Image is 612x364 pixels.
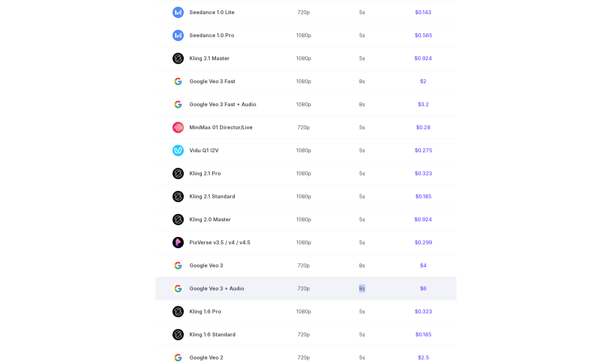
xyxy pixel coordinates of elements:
td: 5s [334,323,390,346]
span: PixVerse v3.5 / v4 / v4.5 [172,237,256,248]
td: $0.323 [390,300,457,323]
td: 5s [334,185,390,208]
td: 720p [273,116,334,139]
td: 8s [334,277,390,300]
td: 1080p [273,300,334,323]
td: 5s [334,208,390,231]
td: 8s [334,70,390,93]
span: Kling 2.0 Master [172,214,256,225]
span: Kling 2.1 Master [172,53,256,64]
td: 5s [334,24,390,47]
td: 720p [273,254,334,277]
span: Seedance 1.0 Pro [172,30,256,41]
td: 1080p [273,162,334,185]
td: 1080p [273,70,334,93]
td: $0.924 [390,47,457,70]
span: Google Veo 3 [172,260,256,271]
td: 1080p [273,185,334,208]
span: Google Veo 3 Fast [172,76,256,87]
td: $6 [390,277,457,300]
td: 720p [273,277,334,300]
span: MiniMax 01 Director/Live [172,122,256,133]
td: 5s [334,231,390,254]
td: 5s [334,162,390,185]
span: Google Veo 2 [172,352,256,363]
td: 1080p [273,47,334,70]
td: $0.299 [390,231,457,254]
td: 5s [334,47,390,70]
td: 5s [334,139,390,162]
span: Google Veo 3 Fast + Audio [172,99,256,110]
td: 8s [334,93,390,116]
td: $2 [390,70,457,93]
td: 720p [273,323,334,346]
td: $4 [390,254,457,277]
td: $0.924 [390,208,457,231]
td: $0.565 [390,24,457,47]
td: $0.185 [390,323,457,346]
td: $0.143 [390,1,457,24]
span: Vidu Q1 I2V [172,145,256,156]
td: 1080p [273,93,334,116]
td: 5s [334,1,390,24]
span: Google Veo 3 + Audio [172,283,256,294]
td: 5s [334,300,390,323]
td: 8s [334,254,390,277]
span: Kling 2.1 Pro [172,168,256,179]
td: 1080p [273,24,334,47]
td: $0.28 [390,116,457,139]
td: $0.185 [390,185,457,208]
td: 720p [273,1,334,24]
td: 1080p [273,208,334,231]
td: $0.323 [390,162,457,185]
td: 5s [334,116,390,139]
td: 1080p [273,231,334,254]
td: 1080p [273,139,334,162]
span: Kling 2.1 Standard [172,191,256,202]
span: Kling 1.6 Standard [172,329,256,340]
td: $0.275 [390,139,457,162]
td: $3.2 [390,93,457,116]
span: Seedance 1.0 Lite [172,7,256,18]
span: Kling 1.6 Pro [172,306,256,317]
